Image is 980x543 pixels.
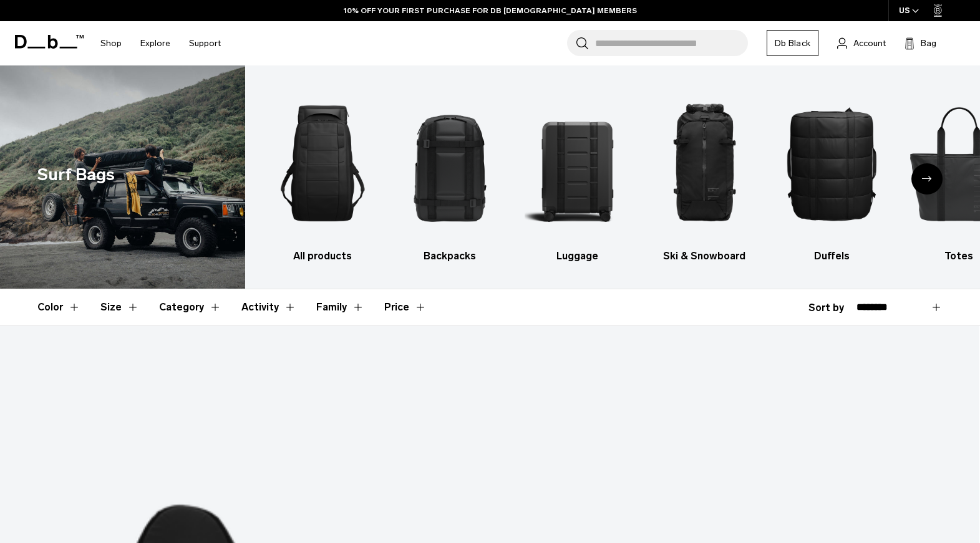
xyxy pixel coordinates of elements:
[779,84,885,243] img: Db
[779,249,885,264] h3: Duffels
[159,289,221,325] button: Toggle Filter
[37,162,115,188] h1: Surf Bags
[316,289,364,325] button: Toggle Filter
[270,249,376,264] h3: All products
[652,84,757,264] a: Db Ski & Snowboard
[652,84,757,264] li: 4 / 9
[397,84,503,243] img: Db
[525,84,630,264] a: Db Luggage
[652,84,757,243] img: Db
[779,84,885,264] li: 5 / 9
[397,249,503,264] h3: Backpacks
[91,21,230,65] nav: Main Navigation
[397,84,503,264] li: 2 / 9
[905,36,936,50] button: Bag
[100,289,139,325] button: Toggle Filter
[140,21,170,65] a: Explore
[652,249,757,264] h3: Ski & Snowboard
[837,36,886,50] a: Account
[921,37,936,50] span: Bag
[911,163,943,195] div: Next slide
[241,289,296,325] button: Toggle Filter
[525,84,630,264] li: 3 / 9
[525,249,630,264] h3: Luggage
[853,37,886,50] span: Account
[344,5,637,16] a: 10% OFF YOUR FIRST PURCHASE FOR DB [DEMOGRAPHIC_DATA] MEMBERS
[767,30,818,56] a: Db Black
[37,289,80,325] button: Toggle Filter
[100,21,122,65] a: Shop
[270,84,376,243] img: Db
[270,84,376,264] a: Db All products
[384,289,427,325] button: Toggle Price
[779,84,885,264] a: Db Duffels
[189,21,221,65] a: Support
[270,84,376,264] li: 1 / 9
[525,84,630,243] img: Db
[397,84,503,264] a: Db Backpacks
